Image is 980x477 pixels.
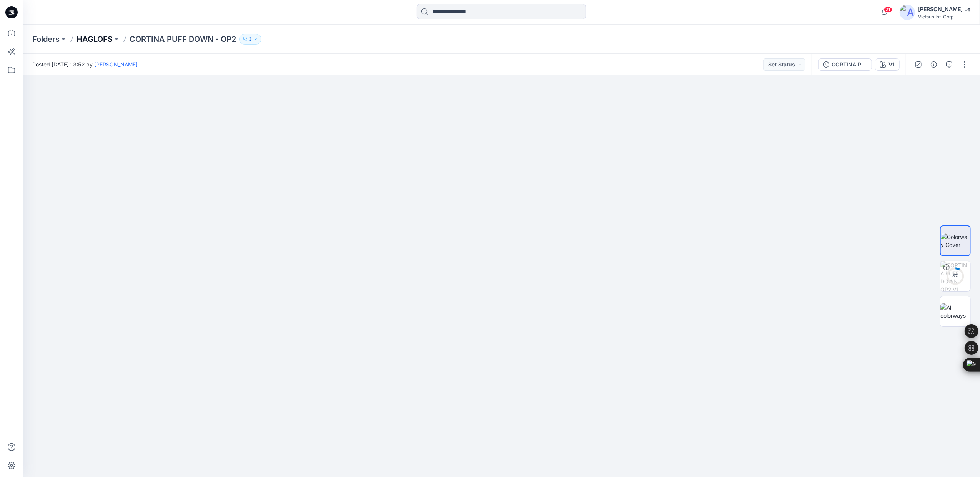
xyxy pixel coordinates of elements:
[940,261,970,291] img: CORTINA PUFF DOWN - OP2 V1
[239,34,261,45] button: 3
[918,5,970,14] div: [PERSON_NAME] Le
[875,58,900,71] button: V1
[94,61,138,68] a: [PERSON_NAME]
[946,273,965,279] div: 8 %
[832,60,867,69] div: CORTINA PUFF DOWN - OP2
[900,5,915,20] img: avatar
[918,14,970,20] div: Vietsun Int. Corp
[888,60,895,69] div: V1
[249,35,252,43] p: 3
[941,233,970,249] img: Colorway Cover
[928,58,940,71] button: Details
[32,60,138,68] span: Posted [DATE] 13:52 by
[77,34,113,45] a: HAGLOFS
[940,303,970,320] img: All colorways
[884,7,892,13] span: 21
[818,58,872,71] button: CORTINA PUFF DOWN - OP2
[32,34,60,45] a: Folders
[130,34,236,45] p: CORTINA PUFF DOWN - OP2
